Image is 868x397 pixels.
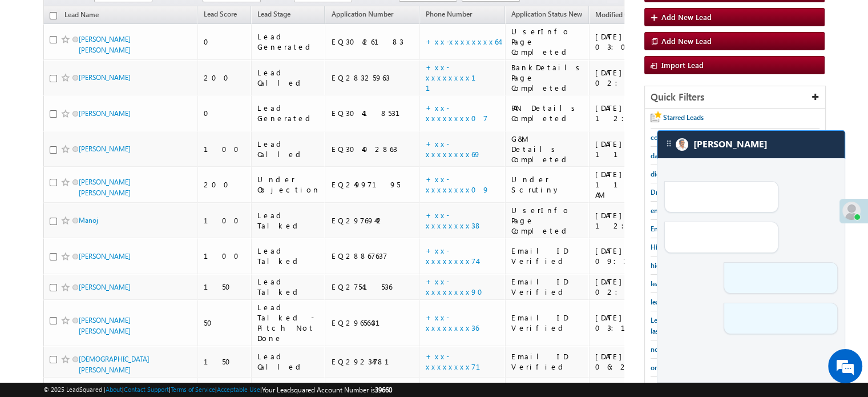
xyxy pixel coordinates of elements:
div: Lead Called [257,139,320,159]
div: UserInfo Page Completed [511,26,584,57]
span: Import Lead [661,60,704,70]
div: EQ28325963 [331,73,414,83]
div: [DATE] 12:03 AM [595,210,667,231]
span: Application Status New [511,10,582,18]
div: Lead Talked - Pitch Not Done [257,302,320,343]
span: Lead Score [204,10,237,18]
span: Phone Number [426,10,472,18]
div: 50 [204,318,246,328]
div: [DATE] 03:13 PM [595,312,667,333]
a: [DEMOGRAPHIC_DATA][PERSON_NAME] [79,355,150,374]
span: Lead Stage [257,10,290,18]
a: About [106,386,122,393]
a: [PERSON_NAME] [79,73,131,82]
div: EQ30426183 [331,37,414,47]
img: carter-drag [664,139,673,148]
div: 200 [204,179,246,190]
a: [PERSON_NAME] [79,145,131,153]
a: Acceptable Use [217,386,260,393]
div: EQ30418531 [331,108,414,118]
div: EQ27541536 [331,282,414,292]
div: 200 [204,73,246,83]
a: Lead Name [59,9,104,23]
span: Carter [693,139,767,150]
span: lead capture new [651,298,702,306]
div: [DATE] 03:07 PM [595,31,667,52]
div: Lead Generated [257,31,320,52]
a: +xx-xxxxxxxx11 [426,62,490,93]
a: [PERSON_NAME] [79,252,131,260]
a: +xx-xxxxxxxx64 [426,37,499,46]
em: Start Chat [155,311,207,326]
a: +xx-xxxxxxxx38 [426,210,482,230]
span: data [651,151,664,160]
textarea: Type your message and hit 'Enter' [15,106,208,301]
a: [PERSON_NAME] [PERSON_NAME] [79,316,131,335]
span: digilocker [651,170,680,178]
span: non-recording [651,345,695,354]
a: Modified On (sorted descending) [590,8,650,23]
span: Starred Leads [663,113,704,122]
div: 100 [204,251,246,261]
div: Minimize live chat window [187,6,215,33]
a: +xx-xxxxxxxx90 [426,276,490,296]
div: Lead Called [257,351,320,372]
span: high mid [651,261,678,270]
a: +xx-xxxxxxxx36 [426,312,479,332]
a: +xx-xxxxxxxx07 [426,103,488,123]
span: Engaged Leads [651,224,696,233]
a: +xx-xxxxxxxx09 [426,174,490,194]
div: EQ29234781 [331,356,414,367]
a: +xx-xxxxxxxx74 [426,246,477,266]
div: UserInfo Page Completed [511,205,584,236]
div: 100 [204,144,246,154]
div: [DATE] 11:28 AM [595,169,667,200]
a: +xx-xxxxxxxx71 [426,351,494,371]
div: EQ29656431 [331,318,414,328]
a: [PERSON_NAME] [79,109,131,118]
a: Terms of Service [171,386,215,393]
div: Lead Talked [257,276,320,297]
div: Under Scrutiny [511,174,584,195]
div: EQ28867637 [331,251,414,261]
span: lead capture [651,279,688,288]
a: Lead Score [198,8,243,23]
img: d_60004797649_company_0_60004797649 [19,60,48,75]
a: [PERSON_NAME] [PERSON_NAME] [79,178,131,197]
div: 150 [204,356,246,367]
div: [DATE] 11:47 AM [595,139,667,159]
span: © 2025 LeadSquared | | | | | [43,384,392,395]
span: organic [651,363,673,372]
div: Lead Talked [257,210,320,231]
div: Email ID Verified [511,312,584,333]
span: High [651,243,665,251]
div: [DATE] 02:58 PM [595,276,667,297]
div: Email ID Verified [511,276,584,297]
div: EQ29769442 [331,215,414,226]
input: Check all records [50,12,57,19]
span: code [651,133,665,142]
div: [DATE] 02:56 PM [595,67,667,88]
div: 150 [204,282,246,292]
a: Manoj [79,216,98,224]
span: Modified On [595,10,633,19]
span: Your Leadsquared Account Number is [262,386,392,394]
div: PAN Details Completed [511,103,584,123]
a: Application Number [325,8,398,23]
a: Application Status New [506,8,588,23]
div: BankDetails Page Completed [511,62,584,93]
span: Dra [651,188,661,197]
span: pending Leads [651,382,695,390]
span: 39660 [375,386,392,394]
a: [PERSON_NAME] [79,283,131,291]
div: Quick Filters [645,86,825,109]
span: eng kpi [651,206,673,215]
div: EQ24997195 [331,179,414,190]
div: Lead Talked [257,246,320,266]
span: Leads who visited website in the last 7 days [651,316,747,335]
a: [PERSON_NAME] [PERSON_NAME] [79,35,131,54]
div: 100 [204,215,246,226]
div: EQ30402863 [331,144,414,154]
div: 0 [204,108,246,118]
a: +xx-xxxxxxxx69 [426,139,481,159]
